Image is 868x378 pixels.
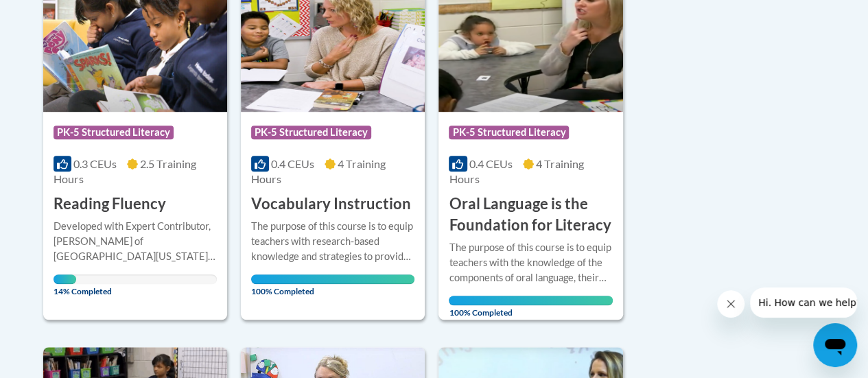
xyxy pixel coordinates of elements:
[449,240,612,285] div: The purpose of this course is to equip teachers with the knowledge of the components of oral lang...
[813,323,857,367] iframe: Button to launch messaging window
[449,126,569,139] span: PK-5 Structured Literacy
[54,274,76,284] div: Your progress
[469,157,513,170] span: 0.4 CEUs
[750,287,857,318] iframe: Message from company
[54,126,174,139] span: PK-5 Structured Literacy
[449,296,612,305] div: Your progress
[449,296,612,318] span: 100% Completed
[251,219,414,264] div: The purpose of this course is to equip teachers with research-based knowledge and strategies to p...
[54,193,166,215] h3: Reading Fluency
[8,10,111,21] span: Hi. How can we help?
[54,274,76,296] span: 14% Completed
[54,219,217,264] div: Developed with Expert Contributor, [PERSON_NAME] of [GEOGRAPHIC_DATA][US_STATE], [GEOGRAPHIC_DATA...
[717,290,744,318] iframe: Close message
[449,193,612,236] h3: Oral Language is the Foundation for Literacy
[73,157,117,170] span: 0.3 CEUs
[251,274,414,284] div: Your progress
[271,157,314,170] span: 0.4 CEUs
[251,193,411,215] h3: Vocabulary Instruction
[251,126,371,139] span: PK-5 Structured Literacy
[251,274,414,296] span: 100% Completed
